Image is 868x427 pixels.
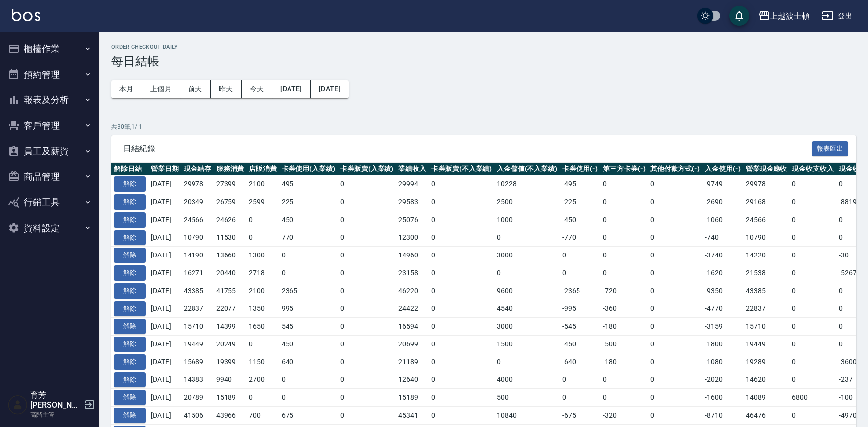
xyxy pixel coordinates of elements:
[396,282,429,300] td: 46220
[429,389,494,407] td: 0
[494,371,560,389] td: 4000
[702,264,743,282] td: -1620
[789,175,836,193] td: 0
[600,175,648,193] td: 0
[114,390,146,405] button: 解除
[743,193,790,211] td: 29168
[600,211,648,229] td: 0
[214,247,247,264] td: 13660
[560,389,600,407] td: 0
[338,264,396,282] td: 0
[702,247,743,264] td: -3740
[396,264,429,282] td: 23158
[600,336,648,353] td: -500
[214,300,247,318] td: 22077
[114,408,146,423] button: 解除
[246,336,279,353] td: 0
[181,175,214,193] td: 29978
[148,389,181,407] td: [DATE]
[246,193,279,211] td: 2599
[148,175,181,193] td: [DATE]
[181,229,214,247] td: 10790
[789,336,836,353] td: 0
[214,264,247,282] td: 20440
[214,193,247,211] td: 26759
[789,163,836,175] th: 現金收支收入
[148,336,181,353] td: [DATE]
[812,143,849,153] a: 報表匯出
[743,336,790,353] td: 19449
[494,193,560,211] td: 2500
[818,7,856,25] button: 登出
[246,163,279,175] th: 店販消費
[429,336,494,353] td: 0
[338,407,396,425] td: 0
[148,264,181,282] td: [DATE]
[600,353,648,371] td: -180
[789,353,836,371] td: 0
[214,371,247,389] td: 9940
[114,194,146,210] button: 解除
[4,138,96,164] button: 員工及薪資
[702,175,743,193] td: -9749
[789,264,836,282] td: 0
[560,264,600,282] td: 0
[396,353,429,371] td: 21189
[148,407,181,425] td: [DATE]
[494,318,560,336] td: 3000
[702,229,743,247] td: -740
[396,371,429,389] td: 12640
[600,318,648,336] td: -180
[648,163,702,175] th: 其他付款方式(-)
[246,175,279,193] td: 2100
[338,300,396,318] td: 0
[181,193,214,211] td: 20349
[743,211,790,229] td: 24566
[560,247,600,264] td: 0
[648,318,702,336] td: 0
[279,300,338,318] td: 995
[494,282,560,300] td: 9600
[429,371,494,389] td: 0
[148,353,181,371] td: [DATE]
[148,193,181,211] td: [DATE]
[181,211,214,229] td: 24566
[648,247,702,264] td: 0
[429,211,494,229] td: 0
[114,265,146,281] button: 解除
[338,389,396,407] td: 0
[279,193,338,211] td: 225
[743,163,790,175] th: 營業現金應收
[214,389,247,407] td: 15189
[4,189,96,215] button: 行銷工具
[181,247,214,264] td: 14190
[114,372,146,388] button: 解除
[181,336,214,353] td: 19449
[4,215,96,241] button: 資料設定
[246,371,279,389] td: 2700
[429,264,494,282] td: 0
[181,163,214,175] th: 現金結存
[702,371,743,389] td: -2020
[789,318,836,336] td: 0
[396,389,429,407] td: 15189
[279,282,338,300] td: 2365
[111,122,856,131] p: 共 30 筆, 1 / 1
[311,80,349,98] button: [DATE]
[111,54,856,68] h3: 每日結帳
[494,389,560,407] td: 500
[246,247,279,264] td: 1300
[148,163,181,175] th: 營業日期
[429,193,494,211] td: 0
[743,407,790,425] td: 46476
[338,175,396,193] td: 0
[494,211,560,229] td: 1000
[494,264,560,282] td: 0
[648,211,702,229] td: 0
[114,337,146,352] button: 解除
[246,282,279,300] td: 2100
[338,371,396,389] td: 0
[789,371,836,389] td: 0
[279,318,338,336] td: 545
[279,163,338,175] th: 卡券使用(入業績)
